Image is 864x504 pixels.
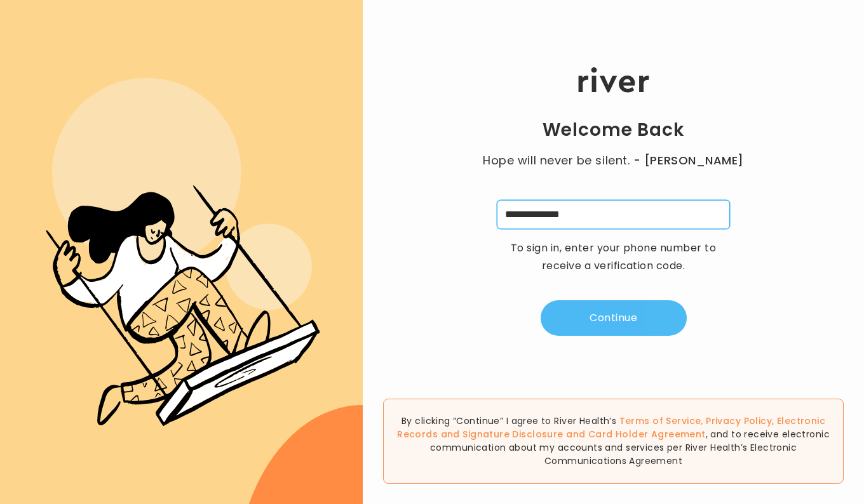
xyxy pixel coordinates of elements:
[619,414,701,427] a: Terms of Service
[397,414,825,441] a: Electronic Records and Signature Disclosure
[633,152,744,169] span: - [PERSON_NAME]
[397,414,825,441] span: , , and
[543,119,685,142] h1: Welcome Back
[430,428,830,467] span: , and to receive electronic communication about my accounts and services per River Health’s Elect...
[503,239,725,275] p: To sign in, enter your phone number to receive a verification code.
[471,152,757,169] p: Hope will never be silent.
[383,399,844,484] div: By clicking “Continue” I agree to River Health’s
[541,300,687,336] button: Continue
[706,414,772,427] a: Privacy Policy
[588,428,706,441] a: Card Holder Agreement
